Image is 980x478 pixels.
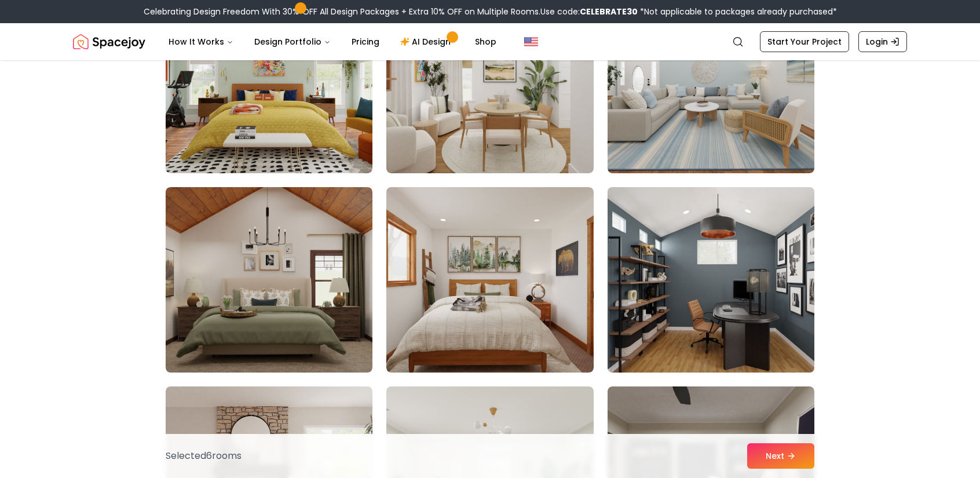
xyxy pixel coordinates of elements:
[760,31,849,52] a: Start Your Project
[245,30,340,53] button: Design Portfolio
[166,187,372,373] img: Room room-34
[73,30,145,53] a: Spacejoy
[159,30,506,53] nav: Main
[386,187,593,373] img: Room room-35
[391,30,463,53] a: AI Design
[159,30,243,53] button: How It Works
[524,35,538,49] img: United States
[638,6,837,17] span: *Not applicable to packages already purchased*
[466,30,506,53] a: Shop
[73,30,145,53] img: Spacejoy Logo
[540,6,638,17] span: Use code:
[166,449,242,463] p: Selected 6 room s
[73,23,907,60] nav: Global
[602,183,820,377] img: Room room-36
[580,6,638,17] b: CELEBRATE30
[747,443,814,469] button: Next
[858,31,907,52] a: Login
[342,30,389,53] a: Pricing
[144,6,837,17] div: Celebrating Design Freedom With 30% OFF All Design Packages + Extra 10% OFF on Multiple Rooms.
